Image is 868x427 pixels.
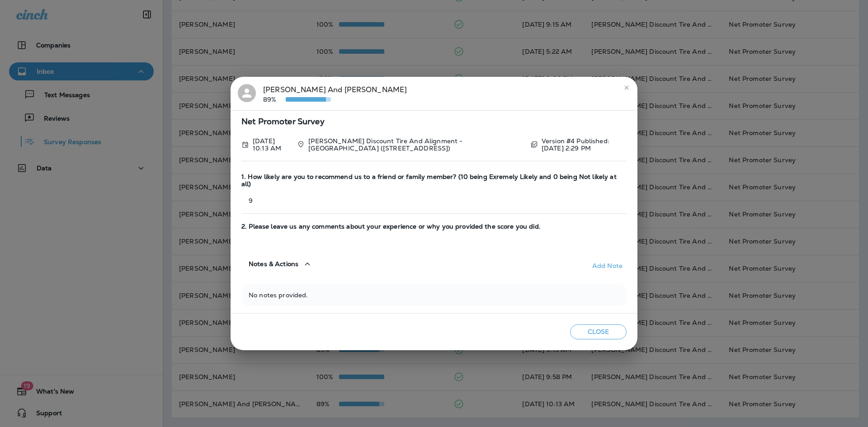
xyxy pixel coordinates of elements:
[542,137,627,152] p: Version #4 Published: [DATE] 2:29 PM
[241,223,627,230] span: 2. Please leave us any comments about your experience or why you provided the score you did.
[588,258,627,273] button: Add Note
[263,96,286,103] p: 89%
[619,80,634,95] button: close
[241,118,627,126] span: Net Promoter Survey
[263,84,407,103] div: [PERSON_NAME] And [PERSON_NAME]
[592,262,623,269] div: Add Note
[253,137,290,152] p: Aug 11, 2025 10:13 AM
[241,251,320,277] button: Notes & Actions
[241,173,627,188] span: 1. How likely are you to recommend us to a friend or family member? (10 being Exremely Likely and...
[249,260,298,268] span: Notes & Actions
[249,291,619,299] p: No notes provided.
[241,197,627,204] p: 9
[570,324,627,339] button: Close
[308,137,523,152] p: [PERSON_NAME] Discount Tire And Alignment - [GEOGRAPHIC_DATA] ([STREET_ADDRESS])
